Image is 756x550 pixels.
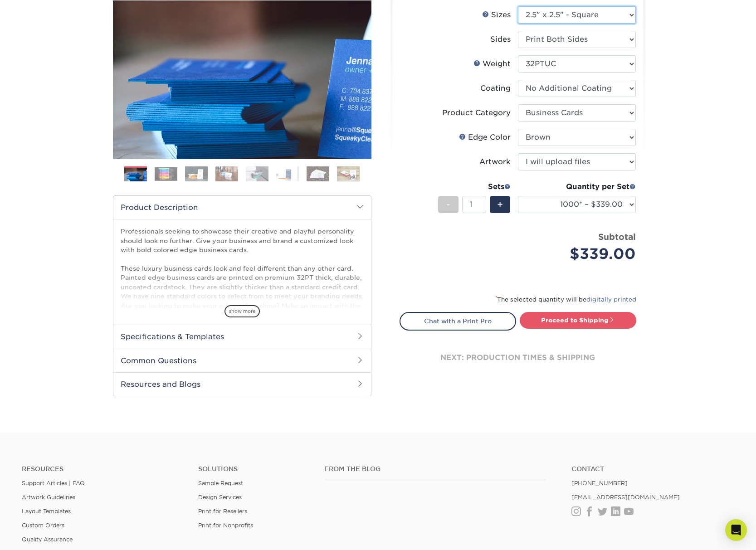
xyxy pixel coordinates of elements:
img: Business Cards 05 [246,166,268,182]
h4: Resources [22,465,185,473]
div: $339.00 [525,243,636,265]
a: Support Articles | FAQ [22,480,85,487]
div: Open Intercom Messenger [725,519,747,541]
img: Business Cards 03 [185,166,208,182]
div: Sets [438,181,511,192]
img: Business Cards 08 [337,166,360,182]
h2: Product Description [113,196,371,219]
span: show more [224,305,260,317]
strong: Subtotal [598,232,636,242]
h2: Common Questions [113,349,371,372]
span: - [446,198,450,211]
a: Artwork Guidelines [22,494,75,501]
div: Sizes [482,10,511,20]
img: Business Cards 04 [215,166,238,182]
a: Chat with a Print Pro [400,312,516,330]
div: Quantity per Set [518,181,636,192]
h4: Solutions [198,465,311,473]
img: Business Cards 06 [276,166,299,182]
div: Sides [490,34,511,45]
span: + [497,198,503,211]
a: Design Services [198,494,242,501]
div: next: production times & shipping [400,331,636,385]
a: Proceed to Shipping [520,312,636,328]
h2: Resources and Blogs [113,372,371,396]
a: Print for Resellers [198,508,247,515]
h4: From the Blog [324,465,547,473]
img: Business Cards 02 [155,167,177,181]
div: Weight [473,58,511,69]
small: The selected quantity will be [495,296,636,303]
div: Coating [480,83,511,94]
a: Layout Templates [22,508,71,515]
a: [EMAIL_ADDRESS][DOMAIN_NAME] [571,494,680,501]
p: Professionals seeking to showcase their creative and playful personality should look no further. ... [121,227,364,402]
img: Business Cards 01 [124,163,147,186]
div: Edge Color [459,132,511,143]
h2: Specifications & Templates [113,325,371,348]
a: Print for Nonprofits [198,522,253,529]
div: Artwork [479,156,511,167]
div: Product Category [442,107,511,118]
a: [PHONE_NUMBER] [571,480,628,487]
img: Business Cards 07 [307,166,329,182]
a: Contact [571,465,734,473]
a: Sample Request [198,480,243,487]
a: digitally printed [586,296,636,303]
